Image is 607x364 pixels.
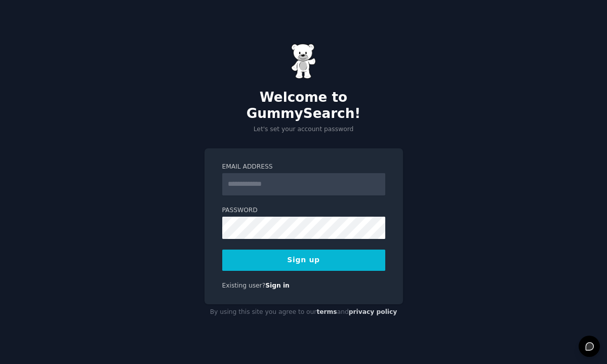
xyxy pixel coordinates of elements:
[205,304,403,320] div: By using this site you agree to our and
[349,308,397,315] a: privacy policy
[222,206,385,215] label: Password
[205,90,403,122] h2: Welcome to GummySearch!
[265,282,290,289] a: Sign in
[316,308,337,315] a: terms
[222,250,385,271] button: Sign up
[222,282,266,289] span: Existing user?
[291,44,316,79] img: Gummy Bear
[205,125,403,134] p: Let's set your account password
[222,163,385,172] label: Email Address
